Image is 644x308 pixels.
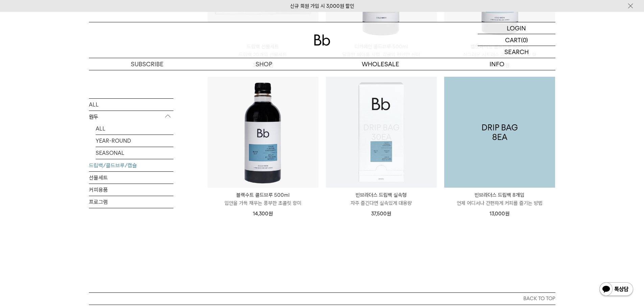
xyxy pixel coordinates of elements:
p: 자주 즐긴다면 실속있게 대용량 [326,199,437,207]
a: 드립백/콜드브루/캡슐 [89,159,173,171]
a: ALL [89,98,173,110]
img: 1000000032_add2_03.jpg [444,77,555,188]
span: 37,500 [371,211,391,217]
a: LOGIN [478,22,555,34]
img: 1000000033_add2_050.jpg [326,77,437,188]
button: BACK TO TOP [89,292,555,305]
p: WHOLESALE [322,58,439,70]
p: CART [505,34,521,46]
span: 14,300 [253,211,273,217]
span: 13,000 [490,211,509,217]
a: 커피용품 [89,184,173,195]
a: ALL [96,122,173,134]
img: 블랙수트 콜드브루 500ml [208,77,318,188]
a: 빈브라더스 드립백 8개입 언제 어디서나 간편하게 커피를 즐기는 방법 [444,191,555,207]
a: SHOP [206,58,322,70]
p: SEARCH [504,46,529,58]
p: 원두 [89,111,173,123]
a: 선물세트 [89,171,173,183]
span: 원 [268,211,273,217]
p: 빈브라더스 드립백 8개입 [444,191,555,199]
img: 카카오톡 채널 1:1 채팅 버튼 [599,282,634,298]
a: YEAR-ROUND [96,135,173,146]
a: 빈브라더스 드립백 실속형 [326,77,437,188]
span: 원 [387,211,391,217]
a: CART (0) [478,34,555,46]
a: SUBSCRIBE [89,58,206,70]
p: INFO [439,58,555,70]
span: 원 [505,211,509,217]
a: SEASONAL [96,147,173,159]
a: 빈브라더스 드립백 8개입 [444,77,555,188]
p: 입안을 가득 채우는 풍부한 초콜릿 향미 [208,199,318,207]
p: 빈브라더스 드립백 실속형 [326,191,437,199]
p: (0) [521,34,528,46]
p: 블랙수트 콜드브루 500ml [208,191,318,199]
a: 블랙수트 콜드브루 500ml 입안을 가득 채우는 풍부한 초콜릿 향미 [208,191,318,207]
a: 빈브라더스 드립백 실속형 자주 즐긴다면 실속있게 대용량 [326,191,437,207]
p: LOGIN [507,22,526,34]
a: 신규 회원 가입 시 3,000원 할인 [290,3,354,9]
a: 프로그램 [89,196,173,208]
img: 로고 [314,34,330,46]
p: 언제 어디서나 간편하게 커피를 즐기는 방법 [444,199,555,207]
